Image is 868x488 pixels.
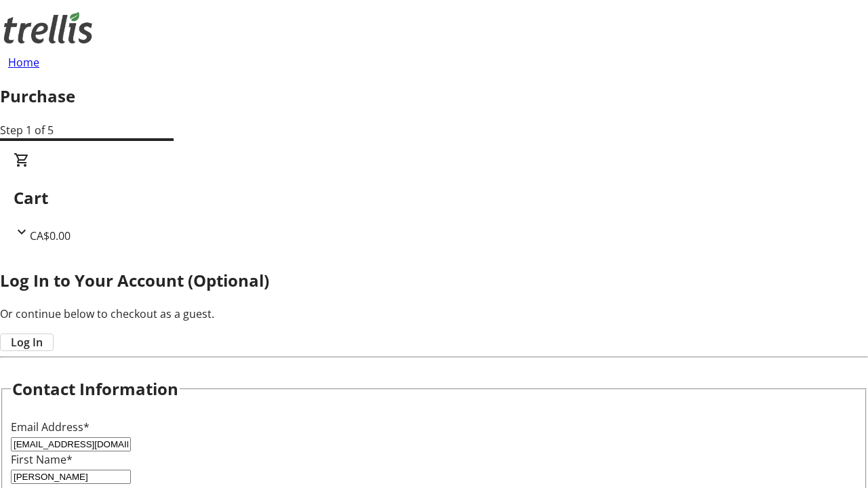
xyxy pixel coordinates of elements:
div: CartCA$0.00 [14,152,854,244]
span: Log In [11,334,43,350]
label: First Name* [11,452,73,467]
span: CA$0.00 [30,228,71,243]
label: Email Address* [11,420,90,434]
h2: Contact Information [12,377,178,401]
h2: Cart [14,186,854,210]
